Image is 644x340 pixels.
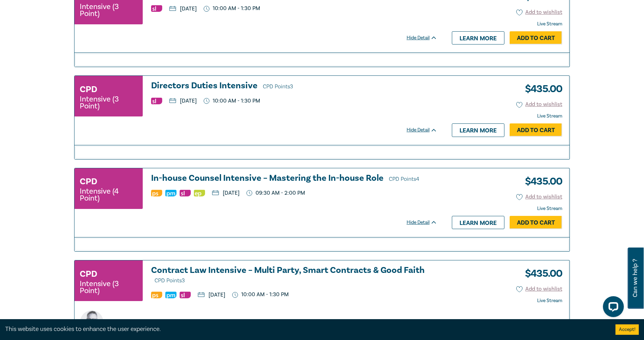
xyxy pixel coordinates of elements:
p: [DATE] [198,292,225,298]
img: Professional Skills [151,292,162,298]
img: Ethics & Professional Responsibility [194,190,205,196]
small: Intensive (3 Point) [80,280,138,294]
h3: $ 435.00 [520,81,562,97]
button: Add to wishlist [516,193,563,201]
small: Intensive (3 Point) [80,3,138,17]
img: Substantive Law [151,98,162,104]
div: This website uses cookies to enhance the user experience. [5,325,605,334]
h3: $ 435.00 [520,173,562,189]
h3: CPD [80,175,97,188]
div: Hide Detail [407,127,445,133]
div: Hide Detail [407,34,445,41]
img: Substantive Law [180,292,191,298]
small: Intensive (4 Point) [80,188,138,202]
p: [PERSON_NAME] [108,317,155,326]
h3: $ 435.00 [520,266,562,282]
a: Add to Cart [510,31,562,44]
img: Substantive Law [180,190,191,196]
img: Substantive Law [151,5,162,12]
iframe: LiveChat chat widget [597,293,627,323]
a: Learn more [452,216,504,229]
p: [DATE] [169,6,197,11]
h3: CPD [80,268,97,280]
a: In-house Counsel Intensive – Mastering the In-house Role CPD Points4 [151,173,437,184]
h3: Directors Duties Intensive [151,81,437,91]
img: Professional Skills [151,190,162,196]
div: Hide Detail [407,219,445,226]
small: Intensive (3 Point) [80,96,138,110]
a: Add to Cart [510,216,562,229]
p: 09:30 AM - 2:00 PM [246,190,305,196]
button: Add to wishlist [516,8,563,16]
button: Add to wishlist [516,285,563,293]
h3: Contract Law Intensive – Multi Party, Smart Contracts & Good Faith [151,266,437,285]
img: Practice Management & Business Skills [165,292,176,298]
h3: In-house Counsel Intensive – Mastering the In-house Role [151,173,437,184]
strong: Live Stream [537,113,562,119]
span: CPD Points 4 [389,176,419,183]
strong: Live Stream [537,205,562,212]
button: Add to wishlist [516,100,563,108]
h3: CPD [80,83,97,96]
img: https://s3.ap-southeast-2.amazonaws.com/leo-cussen-store-production-content/Contacts/Brendan%20Ea... [80,310,103,334]
button: Accept cookies [615,324,639,335]
a: Directors Duties Intensive CPD Points3 [151,81,437,91]
a: Contract Law Intensive – Multi Party, Smart Contracts & Good Faith CPD Points3 [151,266,437,285]
p: 10:00 AM - 1:30 PM [232,291,289,298]
p: 10:00 AM - 1:30 PM [204,5,260,12]
p: [DATE] [212,190,239,196]
span: CPD Points 3 [155,277,185,284]
a: Learn more [452,31,504,44]
a: Learn more [452,123,504,137]
strong: Live Stream [537,21,562,27]
img: Practice Management & Business Skills [165,190,176,196]
p: [DATE] [169,98,197,104]
a: Add to Cart [510,123,562,137]
p: 10:00 AM - 1:30 PM [204,98,260,104]
strong: Live Stream [537,298,562,304]
span: Can we help ? [632,252,638,305]
span: CPD Points 3 [263,83,293,90]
